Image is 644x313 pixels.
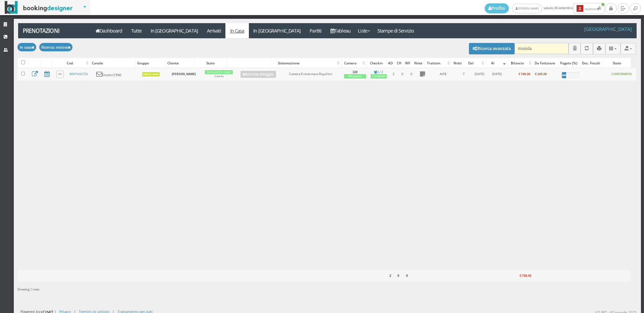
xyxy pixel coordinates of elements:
span: Showing 1 rows [17,287,39,292]
img: BookingDesigner.com [5,1,73,14]
a: Arrivati [202,23,225,38]
a: 2 / 2Completo [371,70,387,79]
div: Cod. [65,58,90,68]
a: Tableau [326,23,355,38]
button: 2Notifiche [574,3,605,14]
div: Canale [91,58,136,68]
a: In Casa [225,23,249,38]
div: Pagato (%) [559,58,581,68]
b: 2 [577,5,583,12]
div: Arrivato (In casa) [205,70,233,74]
a: [PERSON_NAME] [512,4,542,13]
button: Ricerca avanzata [469,43,515,54]
span: sabato, 06 settembre [485,3,605,14]
div: € 749,00 [507,271,533,280]
a: Profilo [485,3,509,13]
div: Camera [341,58,366,68]
td: Diretto (CRM) [94,68,139,81]
small: 2 ore fa [214,74,223,78]
div: Al [486,58,507,68]
a: Annulla Alloggio [240,71,276,78]
div: Note [412,58,424,68]
b: Fronte Mare [143,73,159,76]
a: NNP1AX2756 [69,72,88,76]
a: Fronte Mare [142,72,160,76]
div: Stato [603,58,630,68]
h4: [GEOGRAPHIC_DATA] [584,26,632,32]
div: Dal [464,58,486,68]
div: Checkin [367,58,386,68]
div: Cliente [166,58,194,68]
a: Liste [355,23,373,38]
button: In casa [17,43,36,51]
a: Dashboard [91,23,127,38]
div: AD [386,58,394,68]
a: Partiti [305,23,326,38]
div: INF [403,58,412,68]
div: CH [395,58,403,68]
b: € 245,00 [535,72,547,76]
b: 320 [353,70,358,74]
div: Trattam. [425,58,451,68]
a: In [GEOGRAPHIC_DATA] [146,23,202,38]
b: [PERSON_NAME] [172,72,196,76]
div: Notti [452,58,464,68]
button: Aggiorna [581,43,593,54]
b: CONFERMATA [611,72,632,76]
td: [DATE] [470,68,489,81]
td: 0 [407,68,416,81]
div: Da Fatturare [533,58,558,68]
b: 2 [389,273,391,278]
div: Completo [371,74,387,79]
td: 2 [389,68,398,81]
div: Gruppo [136,58,166,68]
td: Camera Fronte mare Royal Inn [287,68,342,81]
div: Bilancio [508,58,533,68]
b: 0 [397,273,399,278]
td: [DATE] [489,68,505,81]
div: Sistemazione [277,58,341,68]
a: Tutte [127,23,146,38]
a: Prenotazioni [18,23,88,38]
div: Stato [195,58,227,68]
b: € 749,00 [519,72,530,76]
button: Export [621,43,636,54]
div: Alloggiata [344,74,366,79]
td: 0 [398,68,406,81]
b: 0 [406,273,408,278]
td: AIFB [429,68,457,81]
input: Cerca [515,43,569,54]
a: Stampe di Servizio [373,23,419,38]
td: 7 [457,68,470,81]
a: In [GEOGRAPHIC_DATA] [249,23,305,38]
div: 24% [562,72,566,78]
button: Ricerca: moiola [39,43,73,51]
div: Doc. Fiscali [581,58,603,68]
